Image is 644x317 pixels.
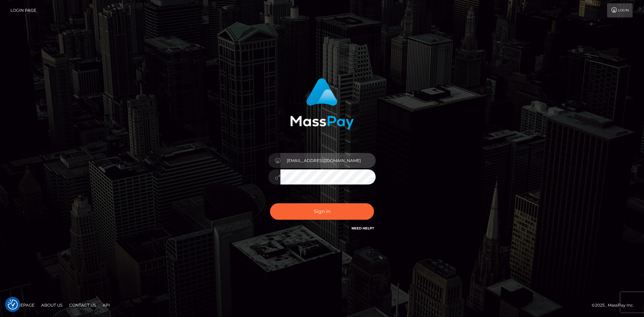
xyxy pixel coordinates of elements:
[8,300,18,310] button: Consent Preferences
[290,78,354,129] img: MassPay Login
[100,300,113,310] a: API
[7,300,37,310] a: Homepage
[66,300,99,310] a: Contact Us
[39,300,65,310] a: About Us
[280,153,376,168] input: Username...
[8,300,18,310] img: Revisit consent button
[352,226,374,230] a: Need Help?
[607,3,633,17] a: Login
[10,3,36,17] a: Login Page
[592,302,639,309] div: © 2025 , MassPay Inc.
[270,203,374,220] button: Sign in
